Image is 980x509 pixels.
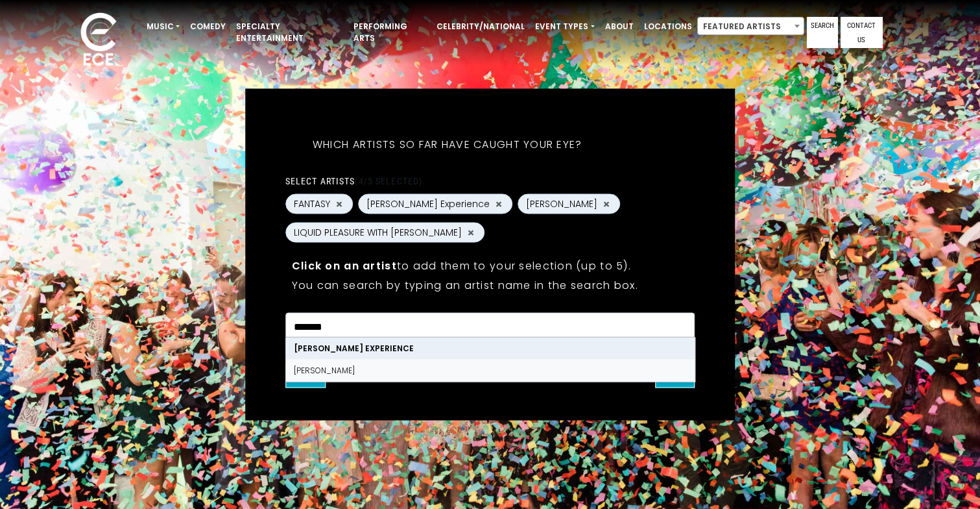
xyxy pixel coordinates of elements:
li: [PERSON_NAME] Experience [286,338,695,360]
a: Contact Us [841,17,883,48]
span: Featured Artists [697,17,804,35]
label: Select artists [285,175,422,187]
a: Locations [639,16,697,38]
a: Specialty Entertainment [231,16,348,49]
button: Remove Heather Rice [601,198,612,210]
span: [PERSON_NAME] Experience [366,197,490,211]
textarea: Search [294,321,687,333]
a: Comedy [185,16,231,38]
button: Remove LIQUID PLEASURE WITH KENNY MANN [466,227,476,238]
span: LIQUID PLEASURE WITH [PERSON_NAME] [294,226,462,240]
a: Search [807,17,838,48]
a: Music [141,16,185,38]
span: (4/5 selected) [355,176,422,186]
a: About [600,16,639,38]
a: Performing Arts [348,16,431,49]
h5: Which artists so far have caught your eye? [285,121,610,168]
button: Remove Heather Hayes Experience [494,198,504,210]
a: Celebrity/National [431,16,530,38]
p: to add them to your selection (up to 5). [292,258,689,274]
a: Event Types [530,16,599,38]
span: [PERSON_NAME] [526,197,597,211]
p: You can search by typing an artist name in the search box. [292,277,689,293]
img: ece_new_logo_whitev2-1.png [66,9,131,72]
strong: Click on an artist [292,258,397,273]
button: Remove FANTASY [334,198,344,210]
span: FANTASY [294,197,330,211]
li: [PERSON_NAME] [286,360,695,382]
span: Featured Artists [698,18,804,36]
